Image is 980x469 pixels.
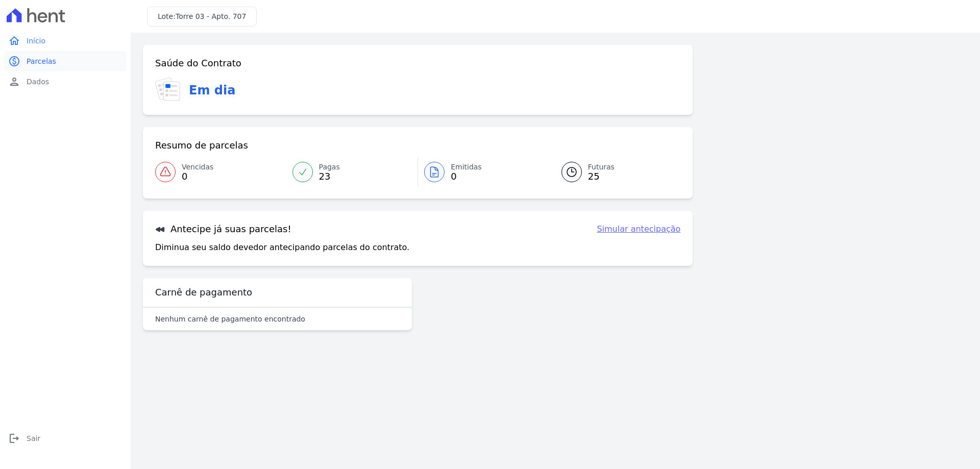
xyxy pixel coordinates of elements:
a: homeInício [4,31,127,51]
h3: Lote: [158,11,246,22]
span: Pagas [319,162,340,172]
span: 0 [182,172,213,181]
span: Dados [27,77,49,87]
h3: Em dia [189,81,235,100]
span: 0 [451,172,482,181]
a: Pagas 23 [286,158,418,186]
h3: Saúde do Contrato [155,57,241,69]
a: Futuras 25 [549,158,681,186]
a: Emitidas 0 [418,158,549,186]
h3: Carnê de pagamento [155,286,252,299]
span: Sair [27,433,40,443]
h3: Resumo de parcelas [155,139,248,152]
span: Início [27,36,45,46]
span: Emitidas [451,162,482,172]
span: Torre 03 - Apto. 707 [176,12,246,20]
p: Diminua seu saldo devedor antecipando parcelas do contrato. [155,241,409,254]
span: Futuras [588,162,615,172]
p: Nenhum carnê de pagamento encontrado [155,314,305,324]
i: person [8,76,20,88]
span: Vencidas [182,162,213,172]
i: logout [8,432,20,445]
span: 25 [588,172,615,181]
h3: Antecipe já suas parcelas! [155,223,291,235]
a: personDados [4,71,127,92]
span: 23 [319,172,340,181]
a: Vencidas 0 [155,158,286,186]
i: home [8,35,20,47]
a: paidParcelas [4,51,127,71]
i: paid [8,55,20,67]
span: Parcelas [27,56,56,66]
a: logoutSair [4,428,127,449]
a: Simular antecipação [597,223,680,235]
